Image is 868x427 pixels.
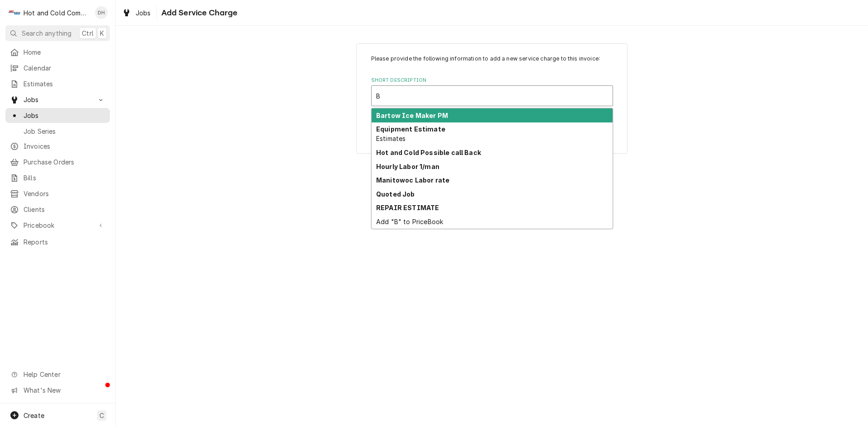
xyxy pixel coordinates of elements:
[24,237,105,247] span: Reports
[24,63,105,73] span: Calendar
[8,6,21,19] div: H
[24,127,105,136] span: Job Series
[376,190,415,198] strong: Quoted Job
[95,6,108,19] div: DH
[24,221,92,230] span: Pricebook
[356,43,627,154] div: Line Item Create/Update
[5,139,110,154] a: Invoices
[5,186,110,201] a: Vendors
[376,135,406,142] span: Estimates
[99,411,104,420] span: C
[24,47,105,57] span: Home
[100,28,104,38] span: K
[5,155,110,169] a: Purchase Orders
[5,202,110,217] a: Clients
[5,218,110,233] a: Go to Pricebook
[376,112,448,119] strong: Bartow Ice Maker PM
[24,157,105,167] span: Purchase Orders
[371,55,613,106] div: Line Item Create/Update Form
[24,370,104,379] span: Help Center
[24,95,92,104] span: Jobs
[5,76,110,91] a: Estimates
[8,6,21,19] div: Hot and Cold Commercial Kitchens, Inc.'s Avatar
[5,170,110,185] a: Bills
[371,77,613,106] div: Short Description
[24,79,105,89] span: Estimates
[24,111,105,120] span: Jobs
[5,108,110,123] a: Jobs
[5,235,110,249] a: Reports
[5,383,110,398] a: Go to What's New
[24,8,90,18] div: Hot and Cold Commercial Kitchens, Inc.
[5,367,110,382] a: Go to Help Center
[371,55,613,63] p: Please provide the following information to add a new service charge to this invoice:
[24,173,105,183] span: Bills
[371,77,613,84] label: Short Description
[24,385,104,395] span: What's New
[376,176,449,184] strong: Manitowoc Labor rate
[5,92,110,107] a: Go to Jobs
[22,28,71,38] span: Search anything
[82,28,94,38] span: Ctrl
[376,163,439,170] strong: Hourly Labor 1/man
[24,205,105,214] span: Clients
[376,149,481,156] strong: Hot and Cold Possible call Back
[159,7,238,19] span: Add Service Charge
[95,6,108,19] div: Daryl Harris's Avatar
[5,45,110,60] a: Home
[5,25,110,41] button: Search anythingCtrlK
[5,61,110,75] a: Calendar
[136,8,151,18] span: Jobs
[376,125,445,133] strong: Equipment Estimate
[24,189,105,198] span: Vendors
[24,141,105,151] span: Invoices
[372,215,613,229] div: Add "B" to PriceBook
[5,124,110,139] a: Job Series
[376,204,439,211] strong: REPAIR ESTIMATE
[24,412,44,419] span: Create
[118,5,155,20] a: Jobs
